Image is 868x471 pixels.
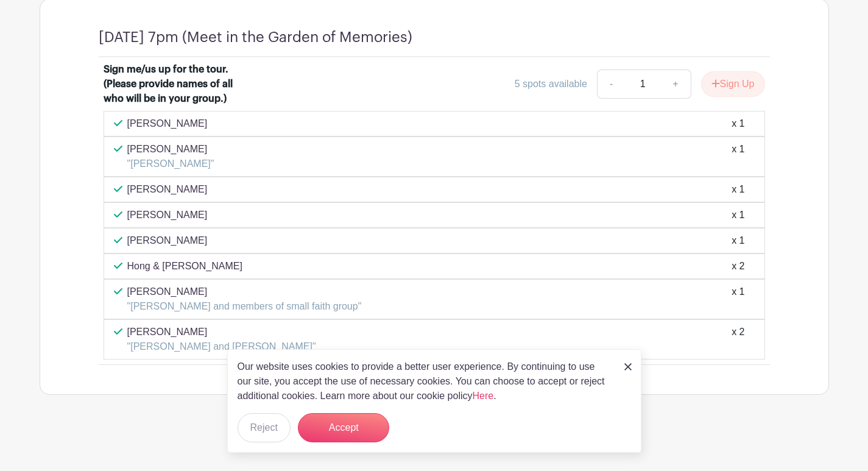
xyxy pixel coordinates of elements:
div: x 1 [732,233,744,248]
div: x 1 [732,208,744,222]
p: "[PERSON_NAME] and [PERSON_NAME]" [127,339,316,354]
h4: [DATE] 7pm (Meet in the Garden of Memories) [99,29,412,46]
a: Here [473,391,494,401]
p: "[PERSON_NAME]" [127,157,214,171]
div: x 1 [732,116,744,131]
p: Hong & [PERSON_NAME] [127,259,242,274]
img: close_button-5f87c8562297e5c2d7936805f587ecaba9071eb48480494691a3f1689db116b3.svg [624,363,632,370]
a: + [660,69,691,99]
div: x 2 [732,325,744,354]
div: Sign me/us up for the tour. (Please provide names of all who will be in your group.) [104,62,255,106]
p: Our website uses cookies to provide a better user experience. By continuing to use our site, you ... [238,359,612,403]
div: x 1 [732,285,744,314]
button: Reject [238,413,291,442]
div: x 2 [732,259,744,274]
a: - [597,69,625,99]
p: [PERSON_NAME] [127,182,208,197]
div: 5 spots available [515,77,587,91]
button: Accept [298,413,389,442]
div: x 1 [732,182,744,197]
p: [PERSON_NAME] [127,285,362,299]
p: [PERSON_NAME] [127,142,214,157]
button: Sign Up [701,71,765,97]
p: [PERSON_NAME] [127,116,208,131]
div: x 1 [732,142,744,171]
p: [PERSON_NAME] [127,325,316,339]
p: "[PERSON_NAME] and members of small faith group" [127,299,362,314]
p: [PERSON_NAME] [127,233,208,248]
p: [PERSON_NAME] [127,208,208,222]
